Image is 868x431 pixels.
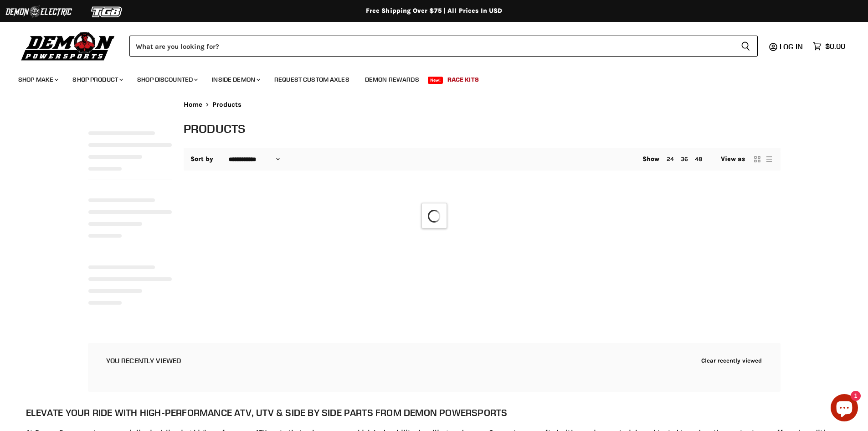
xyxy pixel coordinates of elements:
[11,67,843,89] ul: Main menu
[642,155,660,163] span: Show
[780,42,803,51] span: Log in
[681,156,688,162] a: 36
[765,155,774,164] button: list view
[358,70,426,89] a: Demon Rewards
[26,405,842,420] h2: Elevate Your Ride with High-Performance ATV, UTV & Side by Side parts from Demon Powersports
[212,101,241,109] span: Products
[70,343,799,392] aside: Recently viewed products
[130,70,203,89] a: Shop Discounted
[5,3,73,21] img: Demon Electric Logo 2
[73,3,141,21] img: TGB Logo 2
[184,148,781,171] nav: Collection utilities
[701,357,762,364] button: Clear recently viewed
[267,70,356,89] a: Request Custom Axles
[66,70,128,89] a: Shop Product
[190,156,214,163] label: Sort by
[106,357,181,364] h2: You recently viewed
[70,7,799,15] div: Free Shipping Over $75 | All Prices In USD
[11,70,64,89] a: Shop Make
[129,36,734,57] input: Search
[825,42,845,51] span: $0.00
[721,156,745,163] span: View as
[828,394,861,424] inbox-online-store-chat: Shopify online store chat
[808,40,850,53] a: $0.00
[776,42,808,51] a: Log in
[667,156,674,162] a: 24
[184,101,781,109] nav: Breadcrumbs
[184,121,781,136] h1: Products
[18,30,118,62] img: Demon Powersports
[695,156,702,162] a: 48
[428,77,443,84] span: New!
[753,155,762,164] button: grid view
[184,101,203,109] a: Home
[129,36,758,57] form: Product
[441,70,486,89] a: Race Kits
[734,36,758,57] button: Search
[205,70,266,89] a: Inside Demon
